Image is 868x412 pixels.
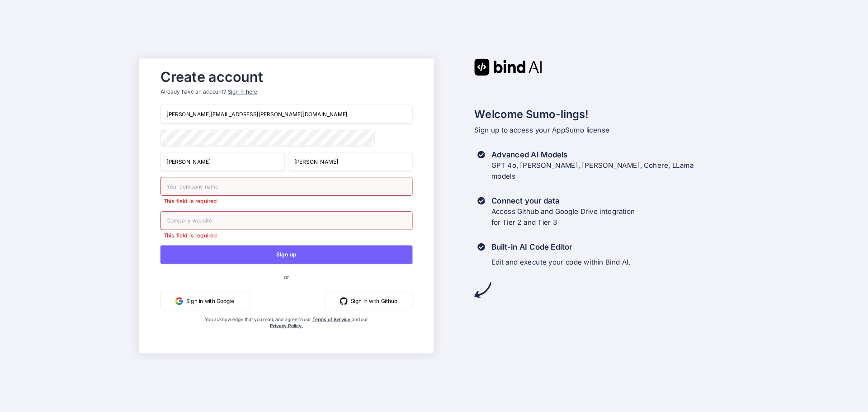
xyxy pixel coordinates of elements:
p: Sign up to access your AppSumo license [474,125,729,136]
input: Company website [160,211,413,230]
p: GPT 4o, [PERSON_NAME], [PERSON_NAME], Cohere, LLama models [491,160,694,182]
button: Sign in with Github [325,292,413,310]
img: Bind AI logo [474,59,542,76]
button: Sign in with Google [160,292,249,310]
input: Your company name [160,177,413,196]
p: Already have an account? [160,88,413,95]
input: Email [160,105,413,124]
input: First Name [160,152,285,171]
a: Privacy Policy. [270,322,303,328]
h3: Built-in AI Code Editor [491,242,631,252]
div: You acknowledge that you read, and agree to our and our [203,317,371,347]
img: github [340,297,348,305]
h2: Create account [160,71,413,83]
a: Terms of Service [312,317,352,322]
input: Last Name [288,152,412,171]
p: Access Github and Google Drive integration for Tier 2 and Tier 3 [491,206,635,228]
p: This field is required [160,232,413,239]
p: This field is required [160,197,413,205]
h3: Advanced AI Models [491,149,694,160]
h3: Connect your data [491,195,635,206]
span: or [253,268,320,287]
h2: Welcome Sumo-lings! [474,106,729,123]
p: Edit and execute your code within Bind AI. [491,257,631,268]
button: Sign up [160,245,413,264]
img: arrow [474,282,491,298]
img: google [175,297,183,305]
div: Sign in here [228,88,257,95]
